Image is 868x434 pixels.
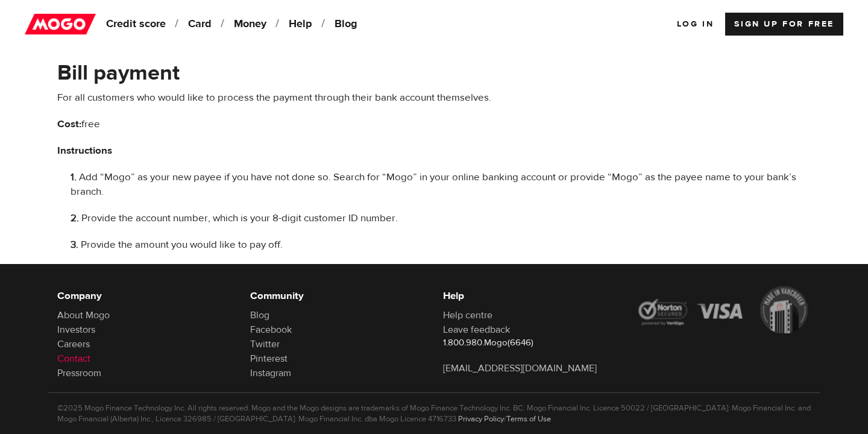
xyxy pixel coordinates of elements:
h6: Company [57,289,232,303]
p: ©2025 Mogo Finance Technology Inc. All rights reserved. Mogo and the Mogo designs are trademarks ... [57,403,811,424]
a: Log In [677,13,714,36]
a: Leave feedback [443,324,510,336]
h6: Help [443,289,618,303]
a: Instagram [250,367,291,379]
a: Privacy Policy [458,414,504,424]
a: Help [285,13,329,36]
a: Card [184,13,228,36]
p: 1.800.980.Mogo(6646) [443,337,618,349]
img: legal-icons-92a2ffecb4d32d839781d1b4e4802d7b.png [636,286,811,333]
a: Help centre [443,309,492,321]
b: Cost: [57,118,81,131]
p: free [57,117,811,131]
h2: Bill payment [57,60,811,86]
a: Blog [330,13,371,36]
a: Credit score [102,13,183,36]
a: Blog [250,309,269,321]
p: For all customers who would like to process the payment through their bank account themselves. [57,90,811,105]
a: Contact [57,353,90,365]
span: Provide the account number, which is your 8-digit customer ID number. [81,212,398,225]
a: Twitter [250,338,280,350]
a: Terms of Use [506,414,551,424]
b: Instructions [57,144,112,157]
a: Facebook [250,324,292,336]
a: About Mogo [57,309,110,321]
span: Add “Mogo” as your new payee if you have not done so. Search for “Mogo” in your online banking ac... [71,171,796,198]
a: Pressroom [57,367,101,379]
h6: Community [250,289,425,303]
a: Money [230,13,283,36]
span: Provide the amount you would like to pay off. [81,238,283,251]
a: Sign up for Free [725,13,843,36]
img: mogo_logo-11ee424be714fa7cbb0f0f49df9e16ec.png [25,13,96,36]
a: [EMAIL_ADDRESS][DOMAIN_NAME] [443,362,597,374]
a: Careers [57,338,90,350]
a: Investors [57,324,95,336]
a: Pinterest [250,353,288,365]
